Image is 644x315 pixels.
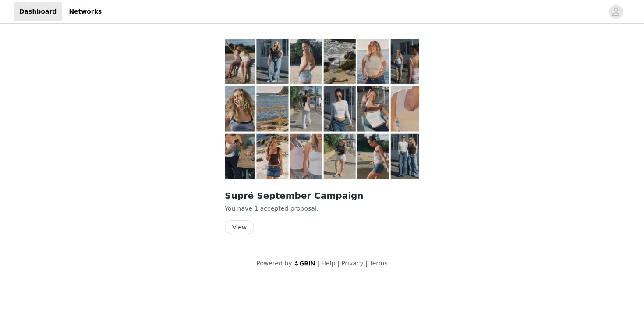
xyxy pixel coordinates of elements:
[14,2,62,21] a: Dashboard
[225,189,419,202] h2: Supré September Campaign
[64,2,107,21] a: Networks
[225,220,254,234] button: View
[612,5,620,19] div: avatar
[322,260,336,267] a: Help
[318,260,320,267] span: |
[337,260,340,267] span: |
[365,260,368,267] span: |
[369,260,387,267] a: Terms
[225,204,419,213] p: You have 1 accepted proposal .
[256,260,292,267] span: Powered by
[225,36,419,182] img: Factorie&Supre
[225,224,254,231] a: View
[341,260,364,267] a: Privacy
[294,261,316,266] img: logo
